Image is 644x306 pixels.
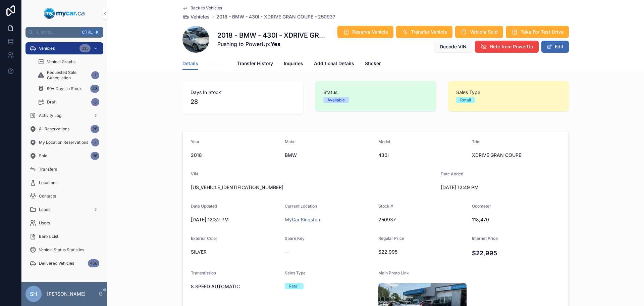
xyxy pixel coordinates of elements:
div: 335 [79,44,91,52]
span: Model [378,139,390,144]
span: Trim [472,139,481,144]
a: Banks List [25,230,103,243]
span: Vehicle Status Statistics [39,247,84,253]
button: Hide from PowerUp [475,41,539,53]
span: Hide from PowerUp [490,43,533,50]
span: Spare Key [285,236,305,241]
span: 8 SPEED AUTOMATIC [191,283,279,290]
div: Retail [460,97,471,103]
a: Delivered Vehicles466 [25,257,103,269]
span: 118,470 [472,216,560,223]
span: Make [285,139,296,144]
span: -- [285,249,289,255]
span: SILVER [191,249,279,255]
span: Take For Test Drive [521,29,563,35]
span: Transmission [191,270,216,275]
a: Vehicles [182,13,210,20]
span: Transfers [39,167,57,172]
span: Activity Log [39,113,61,118]
span: Banks List [39,234,58,239]
span: Sold [39,153,47,159]
a: All Reservations26 [25,123,103,135]
a: Transfers [25,163,103,175]
a: MyCar Kingston [285,216,320,223]
span: Status [323,89,428,96]
span: Decode VIN [440,43,467,50]
span: Exterior Color [191,236,217,241]
img: App logo [44,8,85,19]
span: 430I [378,152,467,159]
span: Jump to... [36,30,78,35]
span: Main Photo Link [378,270,409,275]
span: Delivered Vehicles [39,261,74,266]
button: Decode VIN [434,41,472,53]
span: Sales Type [456,89,561,96]
div: scrollable content [21,38,107,278]
a: Requested Sale Cancellation1 [34,69,103,81]
a: Users [25,217,103,229]
button: Take For Test Drive [506,26,569,38]
a: Vehicle Status Statistics [25,244,103,256]
button: Edit [541,41,569,53]
a: Draft3 [34,96,103,108]
span: Odometer [472,204,491,209]
span: Sales Type [285,270,306,275]
span: Activity [209,60,226,67]
span: Days In Stock [191,89,295,96]
span: [DATE] 12:32 PM [191,216,279,223]
div: 3 [91,98,99,106]
a: Sticker [365,57,381,71]
span: Locations [39,180,57,185]
div: Retail [289,283,300,289]
span: Vehicles [191,13,210,20]
span: All Reservations [39,126,69,132]
a: Vehicle Graphs [34,56,103,68]
span: 2018 - BMW - 430I - XDRIVE GRAN COUPE - 250937 [216,13,335,20]
span: VIN [191,171,198,176]
span: Inquiries [284,60,303,67]
span: Current Location [285,204,317,209]
span: BMW [285,152,373,159]
span: Transfer History [237,60,273,67]
button: Jump to...CtrlK [25,27,103,38]
span: Sticker [365,60,381,67]
div: 1 [91,71,99,79]
span: SH [30,290,37,298]
h1: 2018 - BMW - 430I - XDRIVE GRAN COUPE - 250937 [217,31,326,40]
span: [US_VEHICLE_IDENTIFICATION_NUMBER] [191,184,435,191]
div: 7 [91,138,99,146]
span: Transfer Vehicle [411,29,447,35]
a: My Location Reservations7 [25,136,103,148]
div: 466 [88,259,99,267]
span: 28 [191,97,295,106]
a: Activity [209,57,226,71]
span: 250937 [378,216,467,223]
span: Back to Vehicles [191,5,222,11]
p: [PERSON_NAME] [47,291,86,297]
span: Contacts [39,193,56,199]
span: Pushing to PowerUp: [217,40,326,48]
span: K [95,30,100,35]
a: Contacts [25,190,103,202]
button: Vehicle Sold [455,26,503,38]
span: Vehicle Sold [470,29,498,35]
span: Additional Details [314,60,354,67]
span: Requested Sale Cancellation [47,70,89,81]
a: Transfer History [237,57,273,71]
span: $22,995 [378,249,467,255]
a: Leads [25,204,103,216]
span: Vehicle Graphs [47,59,75,64]
strong: Yes [271,41,280,47]
span: Users [39,220,50,226]
div: 36 [91,152,99,160]
a: Inquiries [284,57,303,71]
span: Ctrl [81,29,93,36]
span: Reserve Vehicle [352,29,388,35]
div: 43 [90,85,99,93]
a: Activity Log [25,110,103,122]
span: [DATE] 12:49 PM [441,184,529,191]
span: Stock # [378,204,393,209]
div: 26 [91,125,99,133]
span: 90+ Days In Stock [47,86,82,91]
